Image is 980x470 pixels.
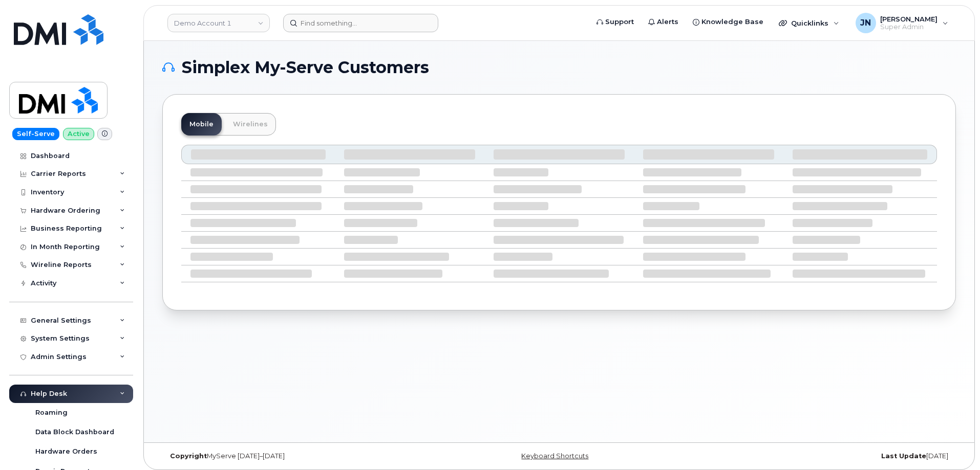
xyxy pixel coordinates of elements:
div: [DATE] [691,452,956,460]
a: Keyboard Shortcuts [521,452,588,460]
strong: Copyright [170,452,207,460]
a: Mobile [181,113,222,136]
div: MyServe [DATE]–[DATE] [162,452,427,460]
a: Wirelines [225,113,276,136]
strong: Last Update [881,452,926,460]
span: Simplex My-Serve Customers [182,60,429,75]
